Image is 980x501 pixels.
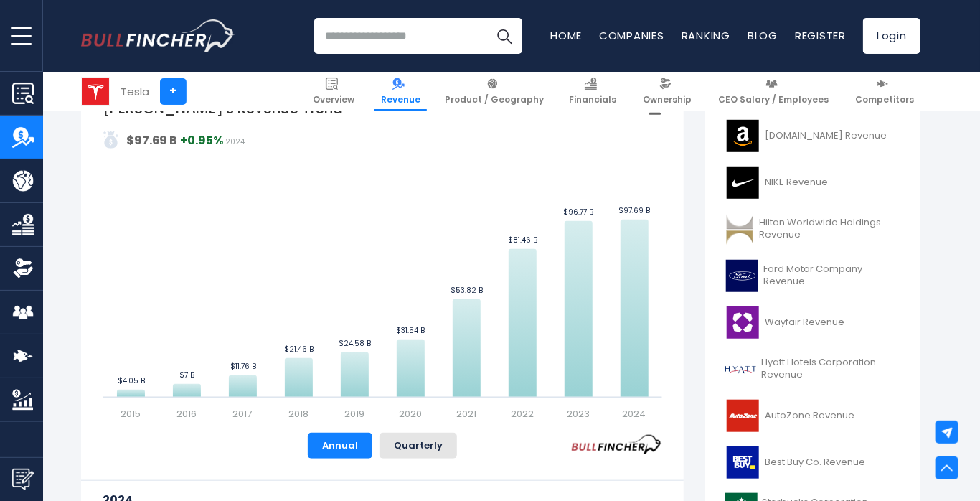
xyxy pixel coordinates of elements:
img: Ownership [12,258,34,279]
a: + [160,78,187,105]
a: Login [863,18,920,54]
a: Revenue [374,72,427,111]
img: TSLA logo [82,78,109,105]
img: NKE logo [725,167,760,199]
span: Ownership [643,94,692,106]
text: 2021 [456,407,476,421]
text: 2018 [288,407,308,421]
img: BBY logo [725,446,760,479]
img: Bullfincher logo [81,19,236,52]
text: $7 B [179,370,194,380]
svg: Tesla's Revenue Trend [103,98,662,421]
text: 2023 [567,407,590,421]
a: Hyatt Hotels Corporation Revenue [716,350,910,389]
span: Revenue [381,94,420,106]
a: Best Buy Co. Revenue [716,443,910,482]
a: Ranking [682,28,730,43]
text: 2019 [344,407,364,421]
button: Quarterly [380,433,457,459]
span: CEO Salary / Employees [718,94,829,106]
a: Wayfair Revenue [716,303,910,342]
img: addasd [103,131,120,149]
text: $96.77 B [564,207,594,217]
img: HLT logo [725,213,755,245]
a: AutoZone Revenue [716,396,910,436]
span: Competitors [855,94,914,106]
img: H logo [725,353,757,385]
a: Overview [306,72,361,111]
div: Tesla [121,83,149,100]
text: 2016 [176,407,197,421]
text: $21.46 B [284,344,314,355]
a: NIKE Revenue [716,163,910,202]
a: Product / Geography [439,72,551,111]
a: Blog [748,28,778,43]
a: Ownership [636,72,698,111]
text: $31.54 B [397,325,425,336]
text: $4.05 B [118,375,145,386]
img: F logo [725,260,759,292]
a: Ford Motor Company Revenue [716,256,910,296]
img: W logo [725,306,760,339]
img: AMZN logo [725,120,760,152]
text: $53.82 B [451,285,483,296]
a: Go to homepage [81,19,235,52]
text: 2022 [511,407,534,421]
a: Financials [562,72,623,111]
a: Home [550,28,582,43]
span: 2024 [225,136,245,147]
text: $11.76 B [230,361,256,372]
a: CEO Salary / Employees [712,72,835,111]
text: 2024 [623,407,646,421]
button: Search [486,18,522,54]
text: $97.69 B [619,205,651,216]
a: [DOMAIN_NAME] Revenue [716,116,910,156]
span: Financials [569,94,616,106]
a: Register [795,28,846,43]
a: Companies [599,28,664,43]
span: Overview [313,94,354,106]
a: Competitors [849,72,920,111]
text: 2017 [233,407,253,421]
img: AZO logo [725,400,760,432]
strong: +0.95% [180,132,223,149]
text: $24.58 B [339,338,371,349]
a: Hilton Worldwide Holdings Revenue [716,210,910,249]
strong: $97.69 B [126,132,178,149]
text: 2015 [121,407,141,421]
button: Annual [308,433,372,459]
text: $81.46 B [508,235,537,245]
span: Product / Geography [446,94,545,106]
text: 2020 [399,407,422,421]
